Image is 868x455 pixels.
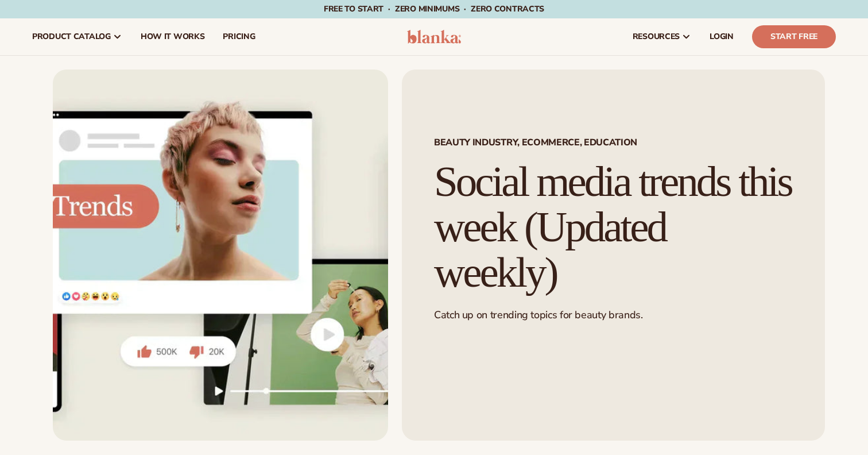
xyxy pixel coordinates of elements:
[710,32,734,41] span: LOGIN
[434,308,642,322] span: Catch up on trending topics for beauty brands.
[434,138,793,147] span: Beauty Industry, Ecommerce, Education
[434,159,793,295] h1: Social media trends this week (Updated weekly)
[407,30,462,44] img: logo
[324,3,544,14] span: Free to start · ZERO minimums · ZERO contracts
[623,18,700,55] a: resources
[633,32,680,41] span: resources
[53,70,388,441] img: Social media trends this week (Updated weekly)
[141,32,205,41] span: How It Works
[131,18,214,55] a: How It Works
[700,18,743,55] a: LOGIN
[23,18,131,55] a: product catalog
[223,32,255,41] span: pricing
[752,25,836,48] a: Start Free
[214,18,264,55] a: pricing
[32,32,111,41] span: product catalog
